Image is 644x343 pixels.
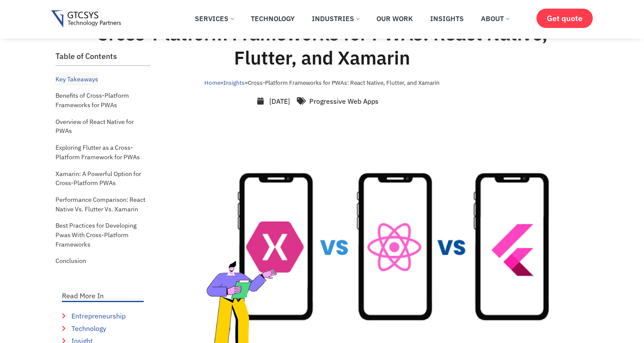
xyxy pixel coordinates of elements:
a: Exploring Flutter as a Cross-Platform Framework for PWAs [55,141,150,164]
a: Progressive Web Apps [309,97,379,105]
a: Technology [62,323,144,334]
a: Get quote [536,9,593,28]
span: » » [204,79,440,87]
a: Performance Comparison: React Native Vs. Flutter Vs. Xamarin [55,193,150,216]
span: Technology [69,323,106,334]
a: Benefits of Cross-Platform Frameworks for PWAs [55,89,150,111]
a: Home [204,79,220,87]
a: Technology [244,9,301,28]
p: Read More In [62,292,144,299]
a: Services [188,9,240,28]
h2: Table of Contents [55,52,150,61]
span: Cross-Platform Frameworks for PWAs: React Native, Flutter, and Xamarin [248,79,440,87]
time: [DATE] [269,97,290,105]
h1: Cross-Platform Frameworks for PWAs: React Native, Flutter, and Xamarin [78,22,566,70]
a: About [475,9,515,28]
a: Overview of React Native for PWAs [55,115,150,138]
a: Xamarin: A Powerful Option for Cross-Platform PWAs [55,167,150,190]
span: Entrepreneurship [69,311,126,321]
span: Get quote [547,14,582,23]
a: Our Work [370,9,419,28]
a: Entrepreneurship [62,311,144,321]
a: Insights [223,79,245,87]
a: Key Takeaways [55,72,98,86]
a: Industries [305,9,366,28]
a: Insights [424,9,470,28]
img: Gtcsys logo [51,10,121,28]
a: Best Practices for Developing Pwas With Cross-Platform Frameworks [55,219,150,251]
a: Conclusion [55,254,86,268]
